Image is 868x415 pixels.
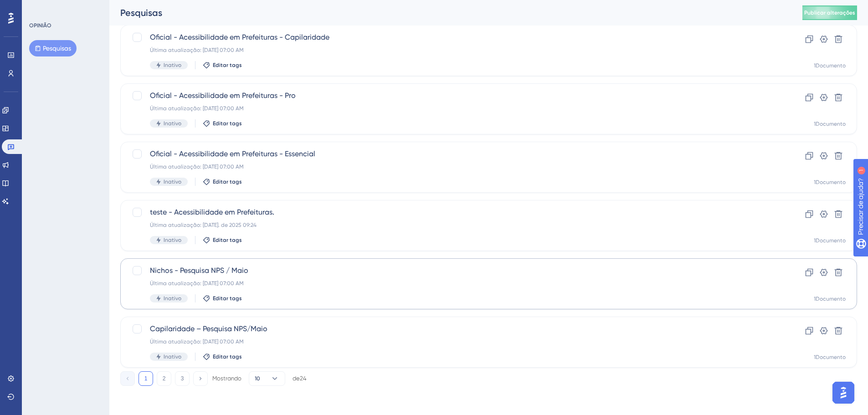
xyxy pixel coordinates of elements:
button: Editar tags [203,236,242,244]
font: 1Documento [814,296,846,302]
font: 1Documento [814,354,846,360]
font: 1Documento [814,237,846,244]
font: Última atualização: [DATE] 07:00 AM [150,338,244,345]
font: 2 [163,375,166,382]
font: Editar tags [213,120,242,127]
font: Mostrando [212,375,241,382]
button: Publicar alterações [802,5,857,20]
font: Inativo [164,354,181,360]
button: 2 [157,371,171,386]
font: Última atualização: [DATE] 07:00 AM [150,280,244,287]
font: Inativo [164,120,181,127]
font: Última atualização: [DATE] 07:00 AM [150,47,244,53]
button: Editar tags [203,178,242,185]
button: Editar tags [203,295,242,302]
font: Oficial - Acessibilidade em Prefeituras - Pro [150,91,296,100]
font: Editar tags [213,295,242,302]
font: Editar tags [213,354,242,360]
font: 1Documento [814,62,846,69]
button: Editar tags [203,120,242,127]
font: OPINIÃO [29,22,51,29]
font: Nichos - Pesquisa NPS / Maio [150,266,248,275]
button: Editar tags [203,353,242,360]
button: Pesquisas [29,40,77,56]
font: Oficial - Acessibilidade em Prefeituras - Capilaridade [150,33,329,41]
font: de [293,375,300,382]
font: Inativo [164,237,181,243]
font: teste - Acessibilidade em Prefeituras. [150,208,274,216]
font: Inativo [164,179,181,185]
button: 3 [175,371,190,386]
font: Inativo [164,62,181,68]
font: 1Documento [814,179,846,185]
font: Última atualização: [DATE] 07:00 AM [150,105,244,112]
font: 10 [255,375,260,382]
font: Editar tags [213,179,242,185]
font: Editar tags [213,62,242,68]
font: Capilaridade – Pesquisa NPS/Maio [150,324,267,333]
font: Última atualização: [DATE] 07:00 AM [150,164,244,170]
iframe: Iniciador do Assistente de IA do UserGuiding [830,379,857,406]
font: Publicar alterações [804,10,855,16]
font: Oficial - Acessibilidade em Prefeituras - Essencial [150,149,315,158]
font: Pesquisas [43,45,71,52]
div: 1 [85,5,87,12]
font: 3 [181,375,184,382]
font: 1Documento [814,121,846,127]
font: 24 [300,375,307,382]
font: Editar tags [213,237,242,243]
font: Pesquisas [120,7,162,18]
button: 1 [139,371,153,386]
font: Precisar de ajuda? [21,4,78,11]
button: Editar tags [203,61,242,69]
font: Última atualização: [DATE]. de 2025 09:24 [150,222,257,228]
font: Inativo [164,295,181,302]
button: 10 [249,371,285,386]
font: 1 [144,375,148,382]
